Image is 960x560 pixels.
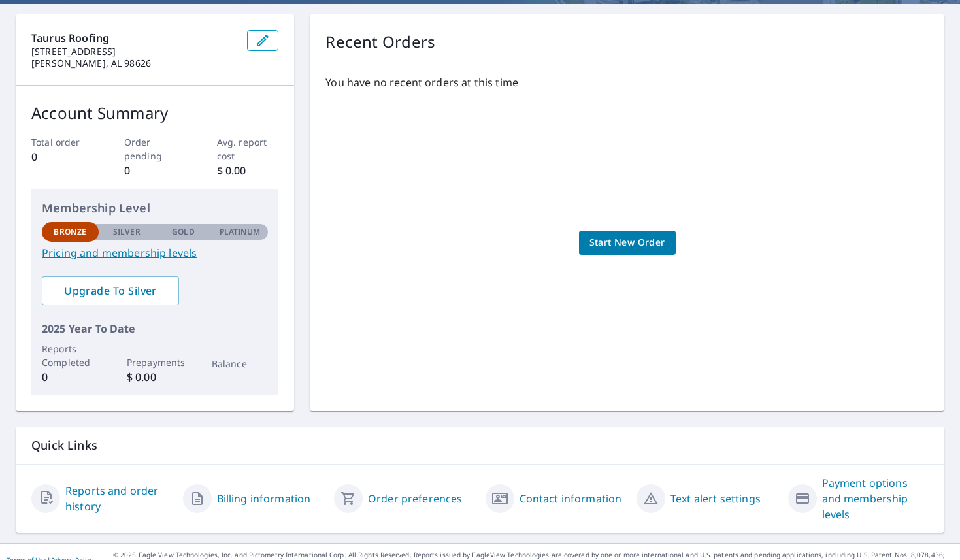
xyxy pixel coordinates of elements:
[217,491,311,506] a: Billing information
[65,483,173,514] a: Reports and order history
[589,235,665,251] span: Start New Order
[124,135,186,163] p: Order pending
[31,58,237,69] p: [PERSON_NAME], AL 98626
[670,491,761,506] a: Text alert settings
[220,226,261,238] p: Platinum
[54,226,86,238] p: Bronze
[31,101,278,125] p: Account Summary
[42,342,99,369] p: Reports Completed
[368,491,463,506] a: Order preferences
[52,284,169,298] span: Upgrade To Silver
[31,149,93,165] p: 0
[127,355,184,369] p: Prepayments
[217,135,279,163] p: Avg. report cost
[217,163,279,178] p: $ 0.00
[127,369,184,385] p: $ 0.00
[325,30,435,54] p: Recent Orders
[212,357,269,371] p: Balance
[124,163,186,178] p: 0
[31,30,237,46] p: Taurus Roofing
[822,475,929,522] a: Payment options and membership levels
[42,369,99,385] p: 0
[42,276,179,305] a: Upgrade To Silver
[31,46,237,58] p: [STREET_ADDRESS]
[42,245,268,261] a: Pricing and membership levels
[579,231,676,255] a: Start New Order
[325,74,929,90] p: You have no recent orders at this time
[113,226,141,238] p: Silver
[31,437,929,453] p: Quick Links
[42,321,268,337] p: 2025 Year To Date
[42,199,268,217] p: Membership Level
[520,491,622,506] a: Contact information
[172,226,194,238] p: Gold
[31,135,93,149] p: Total order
